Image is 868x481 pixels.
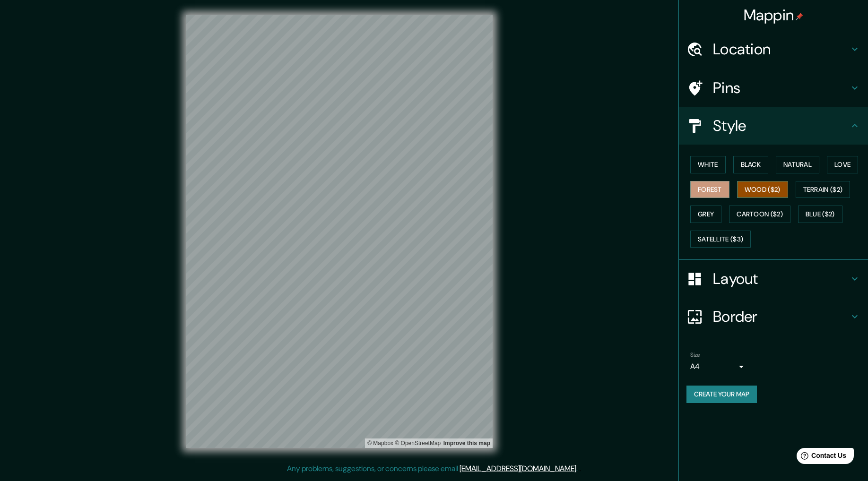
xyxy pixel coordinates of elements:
button: Forest [690,181,729,198]
h4: Border [713,307,849,326]
h4: Style [713,116,849,135]
button: Blue ($2) [798,206,842,223]
canvas: Map [186,15,493,448]
a: Mapbox [367,440,393,447]
h4: Pins [713,78,849,97]
a: Map feedback [443,440,490,447]
button: White [690,156,726,173]
iframe: Help widget launcher [784,444,858,471]
h4: Layout [713,269,849,288]
button: Grey [690,206,721,223]
div: . [578,463,579,474]
button: Black [733,156,769,173]
a: [EMAIL_ADDRESS][DOMAIN_NAME] [460,464,576,473]
button: Love [827,156,858,173]
div: Location [679,30,868,68]
button: Satellite ($3) [690,231,751,248]
button: Wood ($2) [737,181,788,198]
div: Style [679,107,868,145]
div: Pins [679,69,868,107]
div: Border [679,298,868,335]
button: Terrain ($2) [796,181,851,198]
div: . [579,463,581,474]
div: A4 [690,359,747,374]
button: Create your map [686,386,757,403]
img: pin-icon.png [796,13,803,20]
a: OpenStreetMap [395,440,441,447]
h4: Location [713,40,849,59]
h4: Mappin [744,6,804,25]
p: Any problems, suggestions, or concerns please email . [287,463,578,474]
div: Layout [679,260,868,298]
button: Natural [776,156,819,173]
button: Cartoon ($2) [729,206,790,223]
label: Size [690,351,700,359]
